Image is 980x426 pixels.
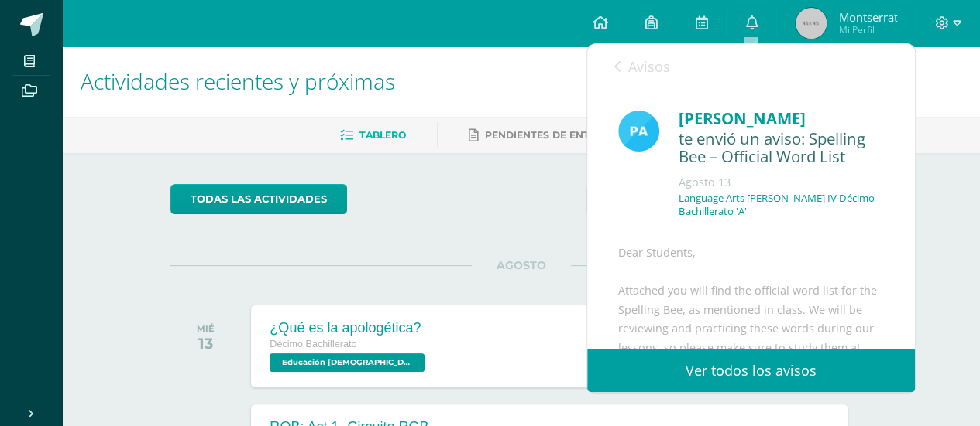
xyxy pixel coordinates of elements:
span: Montserrat [838,9,897,25]
a: Ver todos los avisos [587,349,915,392]
a: Pendientes de entrega [469,123,617,148]
span: Avisos [628,57,670,76]
div: MIÉ [197,323,215,334]
div: ¿Qué es la apologética? [270,320,428,336]
p: Language Arts [PERSON_NAME] IV Décimo Bachillerato 'A' [679,192,884,218]
div: te envió un aviso: Spelling Bee – Official Word List [679,130,884,166]
div: [PERSON_NAME] [679,107,884,131]
span: Actividades recientes y próximas [81,66,395,96]
span: AGOSTO [472,258,571,272]
span: Tablero [359,129,406,141]
span: Mi Perfil [838,23,897,36]
img: 16d00d6a61aad0e8a558f8de8df831eb.png [618,111,659,152]
div: 13 [197,334,215,353]
span: Décimo Bachillerato [270,339,356,349]
div: Agosto 13 [679,175,884,190]
span: Pendientes de entrega [485,129,617,141]
a: Tablero [340,123,406,148]
span: Educación Cristiana Bach IV 'A' [270,353,425,372]
img: 45x45 [796,8,827,39]
a: todas las Actividades [170,184,347,214]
